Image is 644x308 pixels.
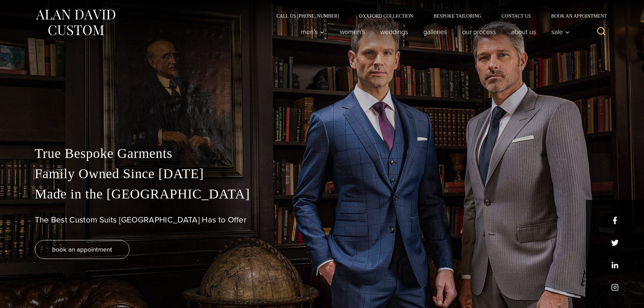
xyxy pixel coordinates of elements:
span: Sale [551,28,570,35]
nav: Secondary Navigation [266,14,610,18]
a: Galleries [415,25,454,39]
nav: Primary Navigation [293,25,573,39]
a: Book an Appointment [541,14,609,18]
a: Our Process [454,25,503,39]
a: About Us [503,25,544,39]
a: Bespoke Tailoring [423,14,491,18]
a: book an appointment [35,240,129,259]
img: Alan David Custom [35,7,116,38]
span: book an appointment [52,244,112,254]
a: Contact Us [492,14,541,18]
span: Men’s [301,28,325,35]
h1: The Best Custom Suits [GEOGRAPHIC_DATA] Has to Offer [35,215,610,225]
a: Oxxford Collection [349,14,423,18]
button: View Search Form [593,24,610,40]
a: weddings [373,25,415,39]
a: Call Us [PHONE_NUMBER] [266,14,349,18]
p: True Bespoke Garments Family Owned Since [DATE] Made in the [GEOGRAPHIC_DATA] [35,143,610,204]
a: Women’s [332,25,373,39]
